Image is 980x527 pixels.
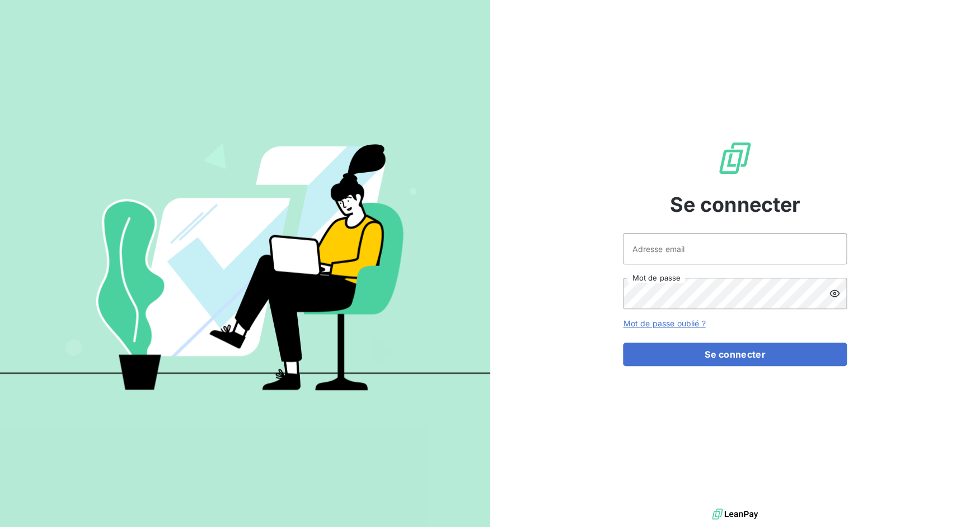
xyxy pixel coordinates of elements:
[623,233,847,264] input: placeholder
[669,189,800,220] span: Se connecter
[623,343,847,366] button: Se connecter
[712,506,758,523] img: logo
[623,319,705,328] a: Mot de passe oublié ?
[717,140,753,176] img: Logo LeanPay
